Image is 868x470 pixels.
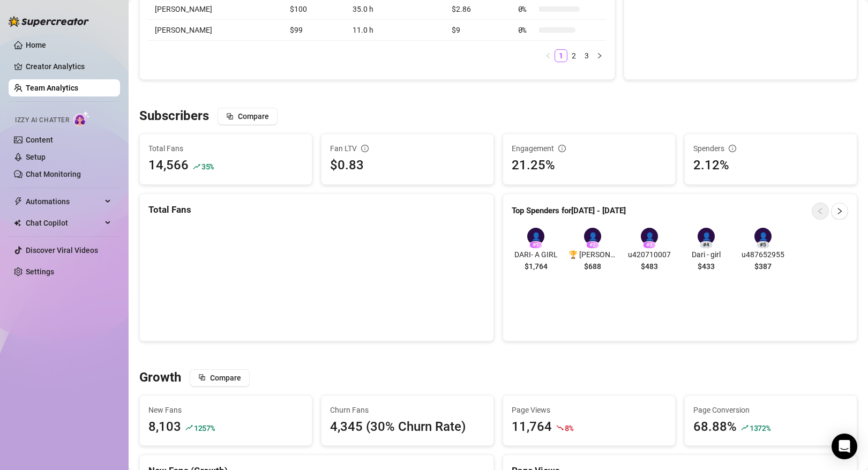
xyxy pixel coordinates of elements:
td: $9 [445,20,511,41]
span: info-circle [729,145,736,152]
a: Chat Monitoring [26,170,81,178]
img: Chat Copilot [14,219,21,227]
span: 🏆 [PERSON_NAME] K 🏆 -treat him extra sweet like a husband [568,249,617,260]
div: 68.88% [693,417,737,437]
div: # 5 [757,241,769,249]
a: Team Analytics [26,84,78,92]
span: Compare [238,112,269,121]
a: 2 [568,50,580,62]
li: Next Page [593,49,606,62]
h3: Growth [139,369,181,386]
div: Engagement [512,143,667,154]
span: 1372 % [750,423,770,433]
div: 14,566 [148,155,189,176]
span: Page Views [512,404,667,416]
span: $688 [584,260,601,272]
span: u487652955 [739,249,787,260]
span: info-circle [361,145,369,152]
span: $433 [698,260,715,272]
div: # 2 [586,241,599,249]
div: Open Intercom Messenger [832,434,857,459]
img: logo-BBDzfeDw.svg [9,16,89,27]
div: 11,764 [512,417,552,437]
span: Automations [26,193,102,210]
span: block [226,113,234,120]
button: Compare [218,108,278,125]
div: 👤 [584,228,601,245]
img: AI Chatter [73,111,90,126]
li: 3 [580,49,593,62]
button: Compare [190,369,250,386]
span: 0 % [518,3,535,15]
div: 2.12% [693,155,848,176]
div: # 3 [643,241,656,249]
div: $0.83 [330,155,485,176]
span: block [198,374,206,381]
td: [PERSON_NAME] [148,20,283,41]
span: fall [556,424,564,431]
a: 3 [581,50,593,62]
span: $1,764 [525,260,548,272]
div: 👤 [754,228,772,245]
div: # 4 [700,241,713,249]
div: # 1 [529,241,542,249]
span: Page Conversion [693,404,848,416]
span: rise [741,424,749,431]
li: 2 [567,49,580,62]
button: right [593,49,606,62]
span: 0 % [518,24,535,36]
span: info-circle [558,145,566,152]
button: left [542,49,555,62]
span: right [836,207,843,215]
span: $387 [754,260,772,272]
div: Total Fans [148,203,485,217]
span: 8 % [565,423,573,433]
span: u420710007 [625,249,674,260]
article: Top Spenders for [DATE] - [DATE] [512,205,626,218]
a: Discover Viral Videos [26,246,98,255]
span: 35 % [201,161,214,171]
span: New Fans [148,404,303,416]
span: DARI- A GIRL [512,249,560,260]
span: Churn Fans [330,404,485,416]
span: left [545,53,551,59]
li: Previous Page [542,49,555,62]
td: $99 [283,20,346,41]
div: 👤 [698,228,715,245]
td: 11.0 h [346,20,446,41]
a: Settings [26,267,54,276]
span: Izzy AI Chatter [15,115,69,125]
div: 👤 [641,228,658,245]
span: Compare [210,374,241,382]
span: thunderbolt [14,197,23,206]
span: right [596,53,603,59]
a: Content [26,136,53,144]
li: 1 [555,49,567,62]
div: 8,103 [148,417,181,437]
span: rise [185,424,193,431]
a: Home [26,41,46,49]
h3: Subscribers [139,108,209,125]
span: rise [193,163,200,170]
div: Fan LTV [330,143,485,154]
span: Chat Copilot [26,214,102,232]
span: 1257 % [194,423,215,433]
a: Setup [26,153,46,161]
span: $483 [641,260,658,272]
span: Dari - girl [682,249,730,260]
a: 1 [555,50,567,62]
div: 4,345 (30% Churn Rate) [330,417,485,437]
div: Spenders [693,143,848,154]
span: Total Fans [148,143,303,154]
div: 👤 [527,228,544,245]
a: Creator Analytics [26,58,111,75]
div: 21.25% [512,155,667,176]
